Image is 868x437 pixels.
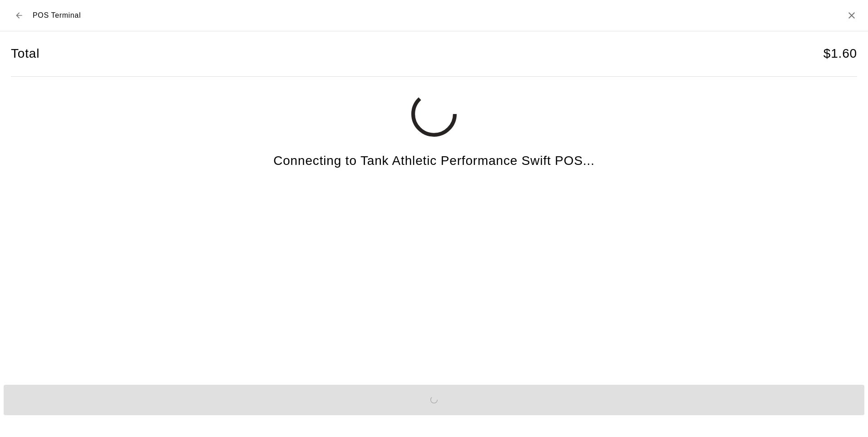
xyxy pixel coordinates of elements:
h4: $ 1.60 [824,46,857,62]
h4: Total [11,46,39,62]
button: Close [846,10,857,21]
div: POS Terminal [11,7,81,24]
h4: Connecting to Tank Athletic Performance Swift POS... [273,153,595,169]
button: Back to checkout [11,7,27,24]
